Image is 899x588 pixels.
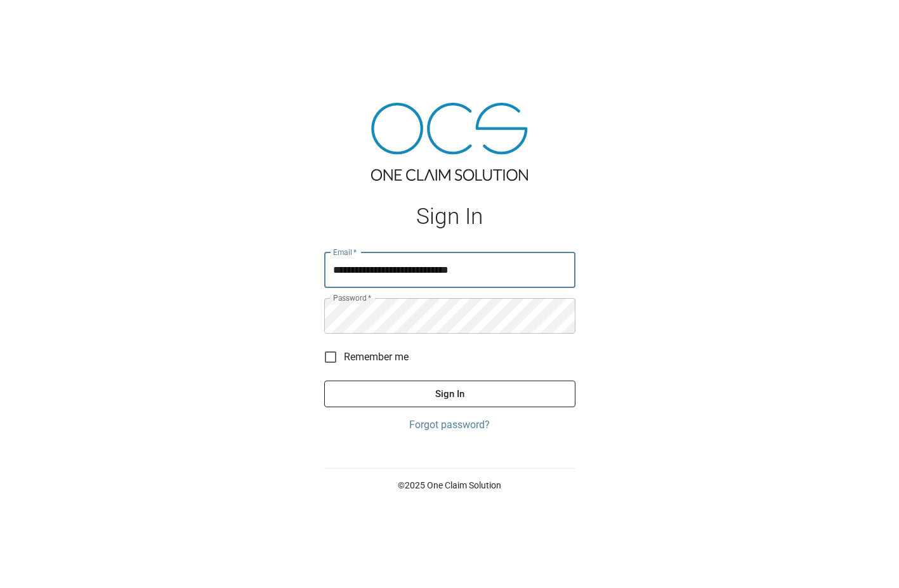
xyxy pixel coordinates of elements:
[371,103,528,181] img: ocs-logo-tra.png
[333,247,357,258] label: Email
[324,417,575,433] a: Forgot password?
[344,350,409,365] span: Remember me
[324,479,575,492] p: © 2025 One Claim Solution
[324,204,575,230] h1: Sign In
[333,292,371,303] label: Password
[15,8,66,33] img: ocs-logo-white-transparent.png
[324,381,575,407] button: Sign In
